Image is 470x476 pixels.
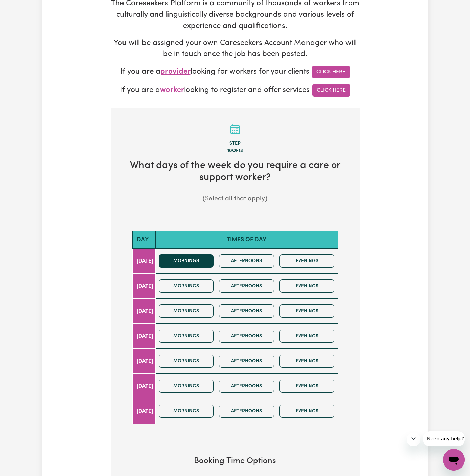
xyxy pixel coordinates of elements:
[279,380,335,393] button: Evenings
[159,355,214,368] button: Mornings
[132,299,155,324] td: [DATE]
[219,304,274,318] button: Afternoons
[132,349,155,374] td: [DATE]
[159,380,214,393] button: Mornings
[132,231,155,248] th: Day
[132,374,155,399] td: [DATE]
[159,330,214,343] button: Mornings
[132,249,155,274] td: [DATE]
[279,405,335,418] button: Evenings
[160,68,191,76] span: provider
[160,86,184,94] span: worker
[219,330,274,343] button: Afternoons
[121,194,349,204] p: (Select all that apply)
[121,140,349,148] div: Step
[279,254,335,268] button: Evenings
[159,254,214,268] button: Mornings
[279,355,335,368] button: Evenings
[159,304,214,318] button: Mornings
[219,380,274,393] button: Afternoons
[159,405,214,418] button: Mornings
[121,160,349,183] h2: What days of the week do you require a care or support worker?
[279,304,335,318] button: Evenings
[132,274,155,299] td: [DATE]
[121,147,349,155] div: 10 of 13
[132,399,155,424] td: [DATE]
[279,330,335,343] button: Evenings
[407,433,420,446] iframe: Close message
[159,279,214,293] button: Mornings
[423,431,465,446] iframe: Message from company
[443,449,465,471] iframe: Button to launch messaging window
[219,355,274,368] button: Afternoons
[312,84,350,97] a: Click Here
[111,66,360,78] p: If you are a looking for workers for your clients
[132,324,155,349] td: [DATE]
[219,405,274,418] button: Afternoons
[219,254,274,268] button: Afternoons
[132,456,338,466] h3: Booking Time Options
[111,84,360,97] p: If you are a looking to register and offer services
[312,66,350,78] a: Click Here
[155,231,338,248] th: Times of day
[279,279,335,293] button: Evenings
[111,38,360,60] p: You will be assigned your own Careseekers Account Manager who will be in touch once the job has b...
[219,279,274,293] button: Afternoons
